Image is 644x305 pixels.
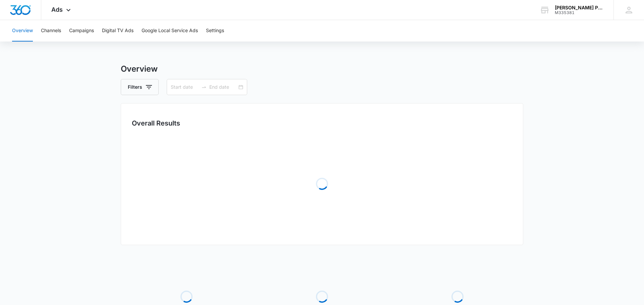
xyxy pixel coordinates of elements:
button: Filters [121,79,159,95]
div: account id [555,10,604,15]
input: End date [209,83,237,91]
h3: Overall Results [132,118,180,128]
span: Ads [51,6,63,13]
button: Overview [12,20,33,42]
button: Digital TV Ads [102,20,133,42]
span: swap-right [201,84,207,90]
input: Start date [171,83,199,91]
button: Google Local Service Ads [142,20,198,42]
div: account name [555,5,604,10]
h3: Overview [121,63,523,75]
button: Settings [206,20,224,42]
span: to [201,84,207,90]
button: Channels [41,20,61,42]
button: Campaigns [69,20,94,42]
